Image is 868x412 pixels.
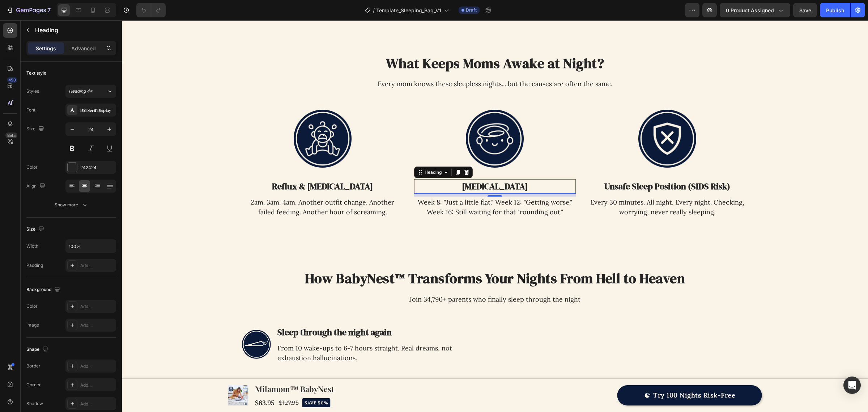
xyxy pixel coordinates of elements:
div: Align [26,181,47,191]
p: Heading [35,26,113,34]
h3: Sleep through the night again [155,305,362,319]
div: Add... [80,262,114,269]
div: Undo/Redo [136,3,166,17]
div: $127.95 [156,378,178,387]
span: / [373,7,375,14]
div: Publish [826,7,844,14]
p: Join 34,790+ parents who finally sleep through the night [235,274,512,284]
div: Font [26,107,35,113]
div: Heading [301,149,321,155]
p: 7 [47,6,51,14]
div: Background [26,285,61,295]
div: Add... [80,303,114,310]
div: Show more [55,201,88,209]
button: Save [793,3,817,17]
h3: Unsafe Sleep Position (SIDS Risk) [465,159,626,173]
div: Beta [5,133,17,138]
div: Open Intercom Messenger [843,377,861,394]
p: From 10 wake-ups to 6-7 hours straight. Real dreams, not exhaustion hallucinations. [156,323,361,342]
span: Template_Sleeping_Bag_V1 [376,7,441,14]
div: Color [26,164,38,171]
h3: [MEDICAL_DATA] [292,159,454,173]
div: Shape [26,345,50,354]
div: Corner [26,382,41,388]
h3: Feed without the aftermath [155,355,362,369]
h3: Reflux & [MEDICAL_DATA] [120,159,282,173]
div: 242424 [80,164,114,171]
iframe: Design area [122,20,868,412]
p: 2am. 3am. 4am. Another outfit change. Another failed feeding. Another hour of screaming. [121,177,281,197]
h2: How BabyNest™ Transforms Your Nights From Hell to Heaven [120,249,626,268]
div: DM Serif Display [80,107,114,114]
div: Padding [26,262,43,269]
div: Border [26,363,41,369]
button: Show more [26,198,116,211]
div: Size [26,224,46,234]
input: Auto [66,240,116,253]
p: Advanced [71,45,96,52]
p: Every mom knows these sleepless nights... but the causes are often the same. [235,59,512,68]
div: Image [26,322,39,328]
div: Try 100 Nights Risk-Free [531,369,613,381]
div: Color [26,303,38,310]
div: $63.95 [132,378,153,387]
div: Add... [80,322,114,329]
div: 450 [7,77,17,83]
span: Save [799,7,811,13]
div: Size [26,124,46,134]
button: Heading 4* [65,85,116,98]
button: 0 product assigned [720,3,790,17]
img: Alt Image [120,310,149,339]
div: Add... [80,382,114,388]
p: SAVE 50% [183,379,207,387]
img: Alt Image [516,89,574,147]
div: Text style [26,70,46,76]
p: Every 30 minutes. All night. Every night. Checking, worrying, never really sleeping. [465,177,626,197]
div: Styles [26,88,39,94]
h1: Milamom™ BabyNest [132,363,327,375]
div: Add... [80,363,114,370]
div: Add... [80,401,114,407]
button: Try 100 Nights Risk-Free [495,365,640,385]
img: Alt Image [344,89,402,147]
p: Week 8: "Just a little flat." Week 12: "Getting worse." Week 16: Still waiting for that "rounding... [293,177,453,197]
div: Width [26,243,38,249]
p: Settings [36,45,56,52]
button: Publish [820,3,850,17]
span: Heading 4* [69,88,93,94]
span: Draft [466,7,477,13]
button: 7 [3,3,54,17]
img: Alt Image [172,89,230,147]
span: 0 product assigned [726,7,774,14]
div: Shadow [26,400,43,407]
